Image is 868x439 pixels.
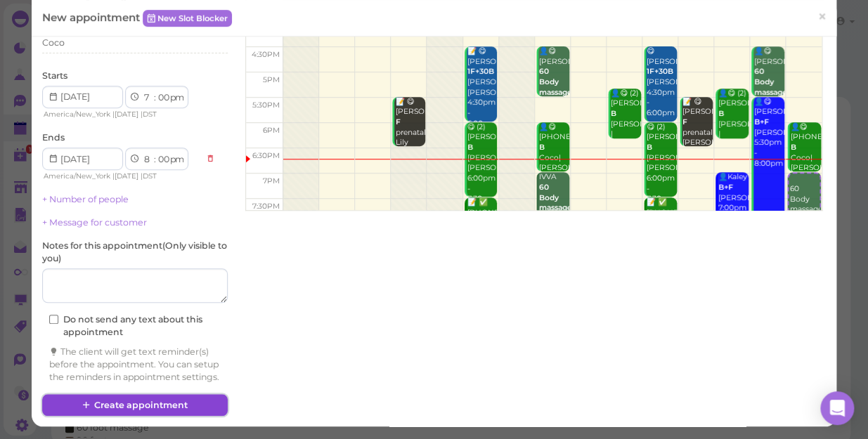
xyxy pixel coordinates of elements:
span: DST [143,110,157,119]
b: B [647,143,652,152]
b: B+F [718,183,733,192]
div: 📝 ✅ [PHONE_NUMBER] 1xcupping [PERSON_NAME]|[PERSON_NAME] 7:30pm - 8:30pm [646,197,677,290]
b: B [611,109,616,118]
div: 👤😋 [PERSON_NAME] [PERSON_NAME]|[PERSON_NAME] 4:30pm - 5:30pm [538,46,569,150]
a: + Message for customer [42,217,147,228]
span: New appointment [42,11,143,24]
div: 60 Body massage Coco 7:00pm - 8:00pm [789,173,819,256]
div: 👤😋 [PERSON_NAME] [PERSON_NAME]|[PERSON_NAME] 4:30pm - 5:30pm [753,46,784,150]
span: 4:30pm [252,50,280,59]
span: 6pm [263,126,280,135]
div: 👤😋 [PHONE_NUMBER] Coco|[PERSON_NAME] 6:00pm - 7:00pm [789,122,820,205]
span: 7pm [263,176,280,185]
label: Notes for this appointment ( Only visible to you ) [42,240,228,265]
div: | | [42,170,199,183]
a: + Number of people [42,194,129,204]
div: Coco [42,37,65,49]
b: 1F+30B [467,67,494,76]
div: IVVA [PERSON_NAME] 7:00pm - 8:00pm [538,172,569,255]
div: Open Intercom Messenger [820,391,854,425]
span: DST [143,171,157,181]
div: 📝 😋 [PERSON_NAME] [PERSON_NAME] [PERSON_NAME] 4:30pm - 6:00pm [467,46,498,129]
div: 📝 😋 [PERSON_NAME] prenatal Lily 5:30pm - 6:30pm [394,97,425,180]
span: 7:30pm [252,202,280,211]
b: B [718,109,724,118]
div: 👤😋 (2) [PERSON_NAME] [PERSON_NAME] |[PERSON_NAME] 5:20pm - 6:20pm [610,89,641,181]
span: America/New_York [44,110,110,119]
span: × [817,7,827,27]
label: Starts [42,70,67,82]
b: 60 Body massage [539,183,572,212]
div: 👤😋 [PHONE_NUMBER] Coco|[PERSON_NAME] 6:00pm - 7:00pm [538,122,569,205]
b: B [790,143,796,152]
span: [DATE] [115,110,138,119]
button: Create appointment [42,394,228,417]
div: | | [42,108,199,121]
div: The client will get text reminder(s) before the appointment. You can setup the reminders in appoi... [49,346,221,384]
b: B [539,143,545,152]
span: 6:30pm [252,151,280,160]
span: [DATE] [115,171,138,181]
span: 5pm [263,75,280,84]
span: America/New_York [44,171,110,181]
div: 😋 (2) [PERSON_NAME] [PERSON_NAME]|[PERSON_NAME] 6:00pm - 7:30pm [646,122,677,205]
div: 😋 (2) [PERSON_NAME] [PERSON_NAME]|[PERSON_NAME] 6:00pm - 7:30pm [467,122,498,205]
div: 👤Kaley [PERSON_NAME] 7:00pm - 8:00pm [718,172,749,234]
div: 👤😋 (2) [PERSON_NAME] [PERSON_NAME] |[PERSON_NAME] 5:20pm - 6:20pm [718,89,749,181]
div: 👤😋 [PERSON_NAME] [PERSON_NAME] 5:30pm - 8:00pm [753,97,784,169]
b: F [682,117,687,126]
div: 📝 😋 [PERSON_NAME] prenatal [PERSON_NAME] 5:30pm - 6:30pm [682,97,713,180]
b: 60 Body massage [754,67,787,96]
label: Ends [42,131,65,144]
b: B [467,143,473,152]
span: 5:30pm [252,100,280,110]
label: Do not send any text about this appointment [49,313,221,339]
b: 1F+30B [647,67,673,76]
a: New Slot Blocker [143,10,232,27]
b: F [395,117,400,126]
div: 😋 [PERSON_NAME] [PERSON_NAME] 4:30pm - 6:00pm [646,46,677,119]
input: Do not send any text about this appointment [49,315,58,324]
b: 60 Body massage [539,67,572,96]
div: 📝 ✅ [PHONE_NUMBER] 1xcupping [PERSON_NAME]|[PERSON_NAME] 7:30pm - 8:30pm [467,197,498,290]
b: B+F [754,117,769,126]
